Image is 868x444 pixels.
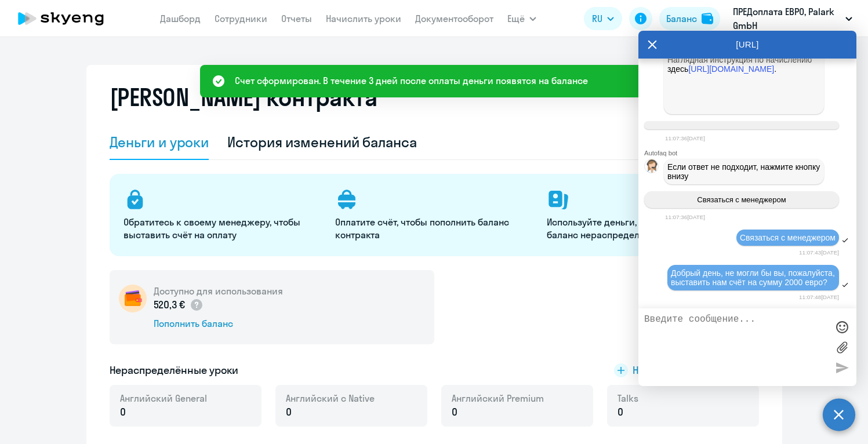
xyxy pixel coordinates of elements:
[452,405,457,420] span: 0
[584,7,622,30] button: RU
[120,405,126,420] span: 0
[740,233,836,242] span: Связаться с менеджером
[286,392,375,405] span: Английский с Native
[154,285,283,297] h5: Доступно для использования
[665,135,705,141] time: 11:07:36[DATE]
[697,195,786,204] span: Связаться с менеджером
[592,12,602,26] span: RU
[110,133,209,151] div: Деньги и уроки
[644,191,839,208] button: Связаться с менеджером
[452,392,544,405] span: Английский Premium
[110,363,239,378] h5: Нераспределённые уроки
[326,13,401,24] a: Начислить уроки
[160,13,201,24] a: Дашборд
[659,7,720,30] button: Балансbalance
[733,5,841,32] p: ПРЕДоплата ЕВРО, Palark GmbH
[727,5,858,32] button: ПРЕДоплата ЕВРО, Palark GmbH
[547,216,744,241] p: Используйте деньги, чтобы начислять на баланс нераспределённые уроки
[644,150,856,157] div: Autofaq bot
[281,13,312,24] a: Отчеты
[227,133,417,151] div: История изменений баланса
[215,13,267,24] a: Сотрудники
[110,83,377,111] h2: [PERSON_NAME] контракта
[415,13,493,24] a: Документооборот
[833,339,851,356] label: Лимит 10 файлов
[154,317,283,330] div: Пополнить баланс
[799,249,839,256] time: 11:07:43[DATE]
[335,216,533,241] p: Оплатите счёт, чтобы пополнить баланс контракта
[618,392,638,405] span: Talks
[666,12,697,26] div: Баланс
[124,216,321,241] p: Обратитесь к своему менеджеру, чтобы выставить счёт на оплату
[154,297,204,312] p: 520,3 €
[618,405,623,420] span: 0
[645,159,659,176] img: bot avatar
[667,162,822,181] span: Если ответ не подходит, нажмите кнопку внизу
[702,13,713,24] img: balance
[286,405,292,420] span: 0
[665,214,705,220] time: 11:07:36[DATE]
[120,392,207,405] span: Английский General
[633,363,759,378] span: Начислить/списать уроки
[507,7,536,30] button: Ещё
[688,64,774,74] a: [URL][DOMAIN_NAME]
[507,12,525,26] span: Ещё
[119,285,147,312] img: wallet-circle.png
[671,268,837,287] span: Добрый день, не могли бы вы, пожалуйста, выставить нам счёт на сумму 2000 евро?
[235,74,588,88] div: Счет сформирован. В течение 3 дней после оплаты деньги появятся на балансе
[799,294,839,300] time: 11:07:48[DATE]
